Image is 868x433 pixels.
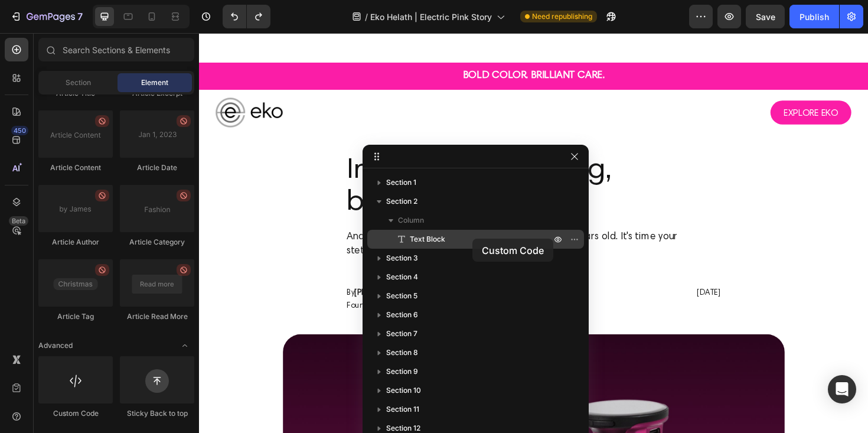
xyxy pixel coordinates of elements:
div: Open Intercom Messenger [828,375,856,403]
button: 7 [5,5,88,28]
button: Publish [789,5,839,28]
div: Beta [9,216,28,226]
span: Section 10 [386,385,421,396]
span: Eko Helath | Electric Pink Story [370,11,492,23]
p: 7 [77,9,83,24]
span: Section 1 [386,177,416,188]
div: Article Date [120,162,194,173]
div: Undo/Redo [223,5,270,28]
input: Search Sections & Elements [38,38,194,61]
button: Save [746,5,785,28]
span: Element [141,77,168,88]
span: Toggle open [175,336,194,355]
div: Article Read More [120,311,194,322]
span: Text Block [410,233,445,245]
span: Section 7 [386,328,417,340]
div: Article Content [38,162,113,173]
span: Advanced [38,340,73,351]
span: Need republishing [532,11,592,22]
div: Sticky Back to top [120,408,194,419]
span: Section 2 [386,196,417,207]
div: Article Author [38,237,113,248]
span: Section 9 [386,366,418,377]
span: / [365,11,368,23]
span: Section 5 [386,290,417,302]
span: Section 3 [386,252,418,264]
span: Section 11 [386,403,419,415]
span: Save [756,12,775,22]
span: Section 8 [386,347,418,359]
span: Section [66,77,91,88]
div: Custom Code [38,408,113,419]
div: Publish [800,11,829,23]
span: Section 4 [386,271,418,283]
div: Article Tag [38,311,113,322]
span: Section 6 [386,309,418,321]
div: 450 [11,126,28,135]
span: Column [398,214,424,226]
div: Article Category [120,237,194,248]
